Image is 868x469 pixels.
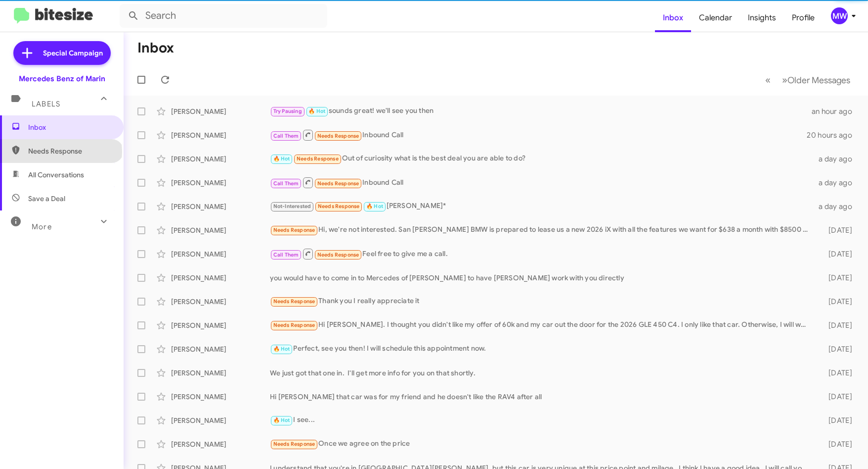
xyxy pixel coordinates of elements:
div: [DATE] [814,344,860,354]
div: [PERSON_NAME]* [270,201,814,212]
div: [PERSON_NAME] [171,416,270,425]
span: Needs Response [297,156,339,162]
div: [DATE] [814,297,860,307]
div: [PERSON_NAME] [171,344,270,354]
div: Once we agree on the price [270,438,814,450]
span: Labels [32,100,60,108]
a: Inbox [655,3,691,32]
div: [DATE] [814,320,860,330]
div: [DATE] [814,439,860,449]
span: Call Them [273,252,299,258]
span: Call Them [273,133,299,139]
button: MW [823,7,857,24]
div: I see... [270,415,814,426]
button: Previous [759,70,777,90]
div: Thank you I really appreciate it [270,296,814,307]
div: Hi [PERSON_NAME] that car was for my friend and he doesn't like the RAV4 after all [270,392,814,402]
div: [DATE] [814,368,860,378]
div: [PERSON_NAME] [171,202,270,211]
span: 🔥 Hot [308,108,325,114]
span: Needs Response [273,322,315,328]
span: Inbox [28,122,112,132]
div: MW [831,7,848,24]
span: Needs Response [317,252,359,258]
span: 🔥 Hot [273,156,290,162]
div: [DATE] [814,225,860,235]
div: Inbound Call [270,176,814,189]
div: [DATE] [814,249,860,259]
span: Try Pausing [273,108,302,114]
span: Older Messages [787,75,850,86]
div: Out of curiosity what is the best deal you are able to do? [270,153,814,164]
span: Call Them [273,180,299,187]
div: Mercedes Benz of Marin [19,74,105,84]
div: [PERSON_NAME] [171,320,270,330]
span: Needs Response [317,133,359,139]
span: Not-Interested [273,203,311,209]
div: a day ago [814,202,860,211]
span: Needs Response [28,146,112,156]
div: [PERSON_NAME] [171,130,270,140]
div: [PERSON_NAME] [171,178,270,188]
div: [PERSON_NAME] [171,273,270,283]
span: Special Campaign [43,48,103,58]
div: [DATE] [814,392,860,402]
a: Insights [740,3,784,32]
div: [PERSON_NAME] [171,106,270,116]
h1: Inbox [137,40,174,56]
span: Save a Deal [28,194,65,204]
div: 20 hours ago [807,130,860,140]
span: Needs Response [317,180,359,187]
span: 🔥 Hot [366,203,383,209]
span: Needs Response [273,441,315,447]
div: an hour ago [812,106,860,116]
span: 🔥 Hot [273,417,290,423]
nav: Page navigation example [760,70,856,90]
div: [PERSON_NAME] [171,225,270,235]
input: Search [120,4,327,28]
div: Hi, we're not interested. San [PERSON_NAME] BMW is prepared to lease us a new 2026 iX with all th... [270,224,814,236]
span: « [765,74,771,86]
div: [PERSON_NAME] [171,439,270,449]
div: you would have to come in to Mercedes of [PERSON_NAME] to have [PERSON_NAME] work with you directly [270,273,814,283]
div: [PERSON_NAME] [171,368,270,378]
div: Feel free to give me a call. [270,248,814,260]
button: Next [776,70,856,90]
div: [PERSON_NAME] [171,297,270,307]
div: We just got that one in. I'll get more info for you on that shortly. [270,368,814,378]
span: 🔥 Hot [273,346,290,352]
span: More [32,222,52,231]
div: sounds great! we'll see you then [270,105,812,117]
span: » [782,74,787,86]
div: [DATE] [814,416,860,425]
div: [PERSON_NAME] [171,154,270,164]
span: Needs Response [273,298,315,305]
div: [PERSON_NAME] [171,249,270,259]
span: Needs Response [273,227,315,233]
div: Perfect, see you then! I will schedule this appointment now. [270,343,814,355]
div: Hi [PERSON_NAME]. I thought you didn't like my offer of 60k and my car out the door for the 2026 ... [270,319,814,331]
div: a day ago [814,154,860,164]
div: Inbound Call [270,129,807,141]
a: Calendar [691,3,740,32]
a: Profile [784,3,823,32]
a: Special Campaign [13,41,111,65]
div: a day ago [814,178,860,188]
div: [PERSON_NAME] [171,392,270,402]
span: All Conversations [28,170,84,180]
div: [DATE] [814,273,860,283]
span: Needs Response [318,203,360,209]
